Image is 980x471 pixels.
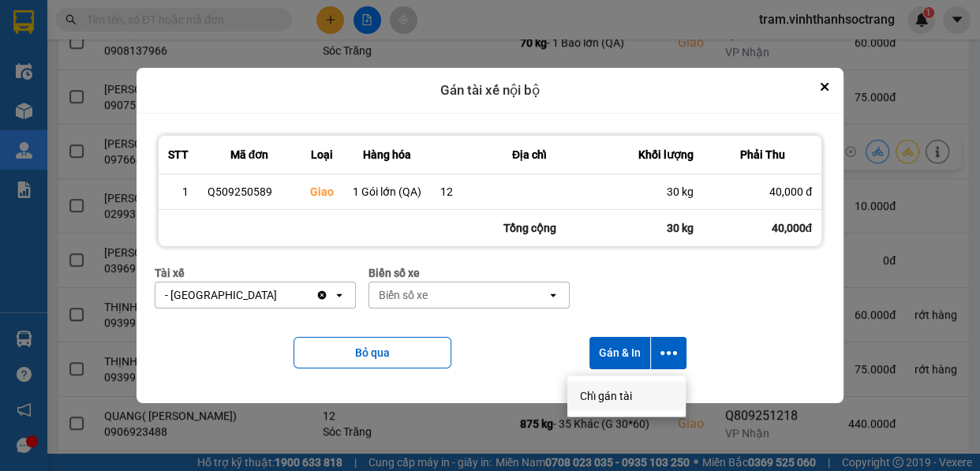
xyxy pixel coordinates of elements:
div: dialog [137,68,843,403]
div: Hàng hóa [353,145,421,164]
svg: open [333,289,346,301]
div: 1 [168,184,189,200]
div: 1 Gói lớn (QA) [353,184,421,200]
div: Biển số xe [379,287,428,303]
div: 12 [440,184,619,200]
div: Địa chỉ [440,145,619,164]
button: Close [815,77,834,96]
div: 40,000đ [703,210,821,246]
div: Phải Thu [713,145,812,164]
div: Tài xế [155,264,356,282]
div: Mã đơn [208,145,291,164]
span: Chỉ gán tài [580,388,632,404]
button: Bỏ qua [294,337,451,368]
div: - [GEOGRAPHIC_DATA] [165,287,277,303]
div: Gán tài xế nội bộ [137,68,843,114]
div: STT [168,145,189,164]
button: Gán & In [589,337,650,369]
div: Tổng cộng [431,210,628,246]
div: Q509250589 [208,184,291,200]
div: Loại [310,145,334,164]
div: 30 kg [628,210,703,246]
ul: Menu [567,376,686,417]
div: 40,000 đ [713,184,812,200]
div: 30 kg [638,184,694,200]
div: Biển số xe [368,264,570,282]
div: Khối lượng [638,145,694,164]
input: Selected - ST Lâm Giang. [279,287,280,303]
div: Giao [310,184,334,200]
svg: Clear value [316,289,328,301]
svg: open [547,289,559,301]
